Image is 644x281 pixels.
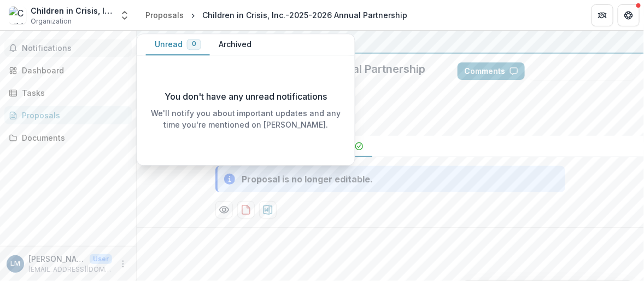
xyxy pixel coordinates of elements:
[116,257,130,271] button: More
[28,265,112,274] p: [EMAIL_ADDRESS][DOMAIN_NAME]
[215,201,233,219] button: Preview 16b1ea62-7b6e-42cb-9c5a-e42b952341b8-0.pdf
[259,201,277,219] button: download-proposal
[31,5,113,16] div: Children in Crisis, Inc.
[4,84,132,102] a: Tasks
[4,106,132,124] a: Proposals
[10,260,20,267] div: Laura Moore
[145,9,184,21] div: Proposals
[28,253,85,265] p: [PERSON_NAME]
[141,7,412,23] nav: breadcrumb
[22,132,123,144] div: Documents
[22,110,123,121] div: Proposals
[9,7,26,24] img: Children in Crisis, Inc.
[192,41,196,48] span: 0
[242,173,373,186] div: Proposal is no longer editable.
[618,4,640,26] button: Get Help
[4,39,132,57] button: Notifications
[165,90,327,103] p: You don't have any unread notifications
[146,107,346,130] p: We'll notify you about important updates and any time you're mentioned on [PERSON_NAME].
[22,44,127,53] span: Notifications
[146,34,210,55] button: Unread
[592,4,613,26] button: Partners
[141,7,188,23] a: Proposals
[31,16,72,26] span: Organization
[22,65,123,76] div: Dashboard
[529,62,635,80] button: Answer Suggestions
[4,129,132,147] a: Documents
[90,254,112,264] p: User
[117,4,132,26] button: Open entity switcher
[458,62,525,80] button: Comments
[237,201,255,219] button: download-proposal
[210,34,261,55] button: Archived
[4,61,132,79] a: Dashboard
[22,87,123,99] div: Tasks
[202,9,407,21] div: Children in Crisis, Inc.-2025-2026 Annual Partnership
[145,35,635,48] div: Destin Wine Auction V1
